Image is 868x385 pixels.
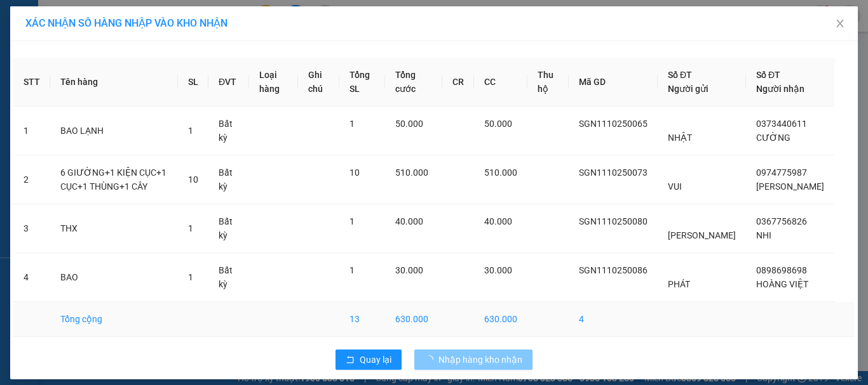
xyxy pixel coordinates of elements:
button: Nhập hàng kho nhận [414,349,532,370]
td: Bất kỳ [208,204,250,253]
span: Người gửi [668,84,709,94]
th: Mã GD [569,58,658,107]
th: SL [178,58,208,107]
th: Tên hàng [50,58,178,107]
span: 1 [188,126,193,136]
th: Ghi chú [298,58,339,107]
span: NHẬT [668,133,692,143]
span: SGN1110250073 [579,167,648,178]
th: CR [442,58,474,107]
th: Thu hộ [527,58,569,107]
td: Bất kỳ [208,155,250,204]
span: 40.000 [484,216,512,226]
span: XÁC NHẬN SỐ HÀNG NHẬP VÀO KHO NHẬN [25,17,227,29]
span: Người nhận [756,84,804,94]
span: 510.000 [395,167,428,178]
span: 1 [349,265,355,275]
span: NHI [756,230,771,240]
span: loading [424,355,438,364]
th: ĐVT [208,58,250,107]
span: PHÁT [668,279,690,289]
span: Số ĐT [756,70,780,80]
td: 4 [569,302,658,337]
span: 0974775987 [756,167,807,178]
span: 30.000 [395,265,423,275]
span: Nhận: [83,11,113,24]
span: HOÀNG VIỆT [756,279,808,289]
td: BAO LẠNH [50,107,178,155]
span: SGN1110250086 [579,265,648,275]
span: 30.000 [484,265,512,275]
button: Close [822,6,858,42]
span: 510.000 [484,167,517,178]
span: [PERSON_NAME] [756,181,824,192]
span: close [835,18,845,29]
td: Bất kỳ [208,107,250,155]
th: CC [474,58,527,107]
span: 1 [188,223,193,233]
span: 10 [349,167,360,178]
span: 0898698698 [756,265,807,275]
span: VUI [668,181,682,192]
td: Bất kỳ [208,253,250,302]
span: SGN1110250080 [579,216,648,226]
span: SGN1110250065 [579,119,648,129]
th: Tổng SL [339,58,385,107]
td: 630.000 [474,302,527,337]
span: 1 [349,216,355,226]
td: BAO [50,253,178,302]
td: 630.000 [385,302,442,337]
td: 4 [13,253,50,302]
span: 50.000 [395,119,423,129]
span: 10 [188,174,198,185]
span: rollback [346,355,355,365]
div: [GEOGRAPHIC_DATA] [83,11,212,39]
div: Duyên Hải [11,11,74,41]
span: CƯỜNG [756,133,790,143]
span: Số ĐT [668,70,692,80]
td: 3 [13,204,50,253]
span: [PERSON_NAME] [668,230,736,240]
div: 0909646861 [83,55,212,72]
th: STT [13,58,50,107]
span: CC : [81,83,98,96]
td: THX [50,204,178,253]
td: Tổng cộng [50,302,178,337]
td: 6 GIƯỜNG+1 KIỆN CỤC+1 CỤC+1 THÙNG+1 CÂY [50,155,178,204]
span: 50.000 [484,119,512,129]
th: Loại hàng [249,58,298,107]
th: Tổng cước [385,58,442,107]
span: Nhập hàng kho nhận [438,353,522,367]
button: rollbackQuay lại [336,349,402,370]
td: 2 [13,155,50,204]
div: 30.000 [81,80,213,98]
span: Gửi: [11,12,31,25]
span: 0373440611 [756,119,807,129]
span: 0367756826 [756,216,807,226]
div: VIET A [83,39,212,55]
td: 13 [339,302,385,337]
span: Quay lại [360,353,391,367]
span: 1 [188,272,193,282]
span: 40.000 [395,216,423,226]
td: 1 [13,107,50,155]
span: 1 [349,119,355,129]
